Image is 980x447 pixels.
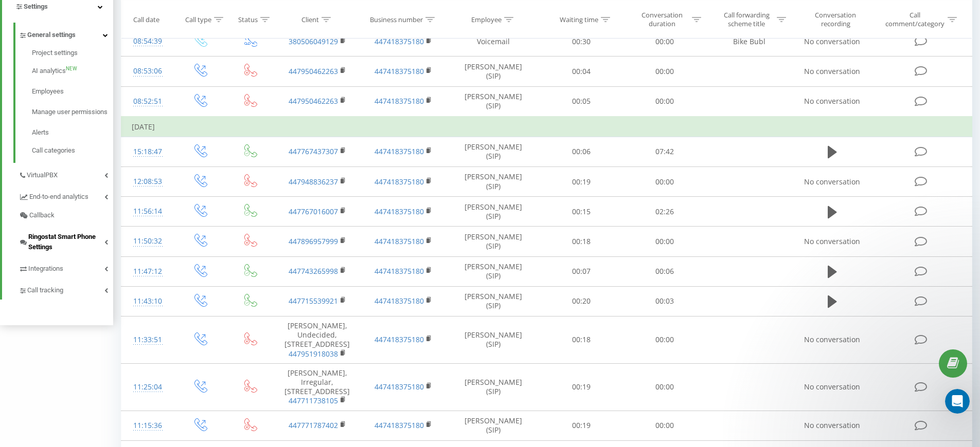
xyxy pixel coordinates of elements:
div: Daria [37,122,56,133]
a: General settings [19,23,113,44]
span: Ringostat Smart Phone Settings [28,232,104,252]
td: [PERSON_NAME] (SIP) [447,57,540,86]
span: Rate your conversation [37,113,120,121]
span: Home [24,346,45,353]
a: 447948836237 [289,177,338,187]
a: 447950462263 [289,66,338,76]
span: Help [163,346,180,353]
span: Project settings [32,48,78,58]
a: 447418375180 [375,420,424,430]
td: 00:15 [540,197,622,227]
div: 08:54:39 [132,31,164,51]
div: Conversation recording [802,11,869,28]
div: • [DATE] [98,160,127,171]
div: 11:33:51 [132,330,164,350]
td: 00:06 [623,256,706,286]
a: Project settings [32,48,113,61]
a: End-to-end analytics [19,184,113,206]
span: 😊Thank you [37,74,82,83]
span: Integrations [28,264,63,274]
div: 11:15:36 [132,416,164,436]
div: • [DATE] [58,274,87,285]
span: No conversation [804,420,860,430]
span: No conversation [804,236,860,246]
td: 02:26 [623,197,706,227]
td: 00:19 [540,167,622,197]
td: [PERSON_NAME], Undecided, [STREET_ADDRESS] [274,316,361,364]
span: Employees [32,86,64,97]
div: • [DATE] [58,84,87,95]
div: 11:43:10 [132,291,164,311]
div: 15:18:47 [132,142,164,162]
td: [PERSON_NAME] (SIP) [447,86,540,117]
td: [PERSON_NAME], Irregular, [STREET_ADDRESS] [274,363,361,411]
td: 00:00 [623,411,706,440]
td: [PERSON_NAME] (SIP) [447,167,540,197]
div: • 5m ago [75,46,106,57]
a: 447418375180 [375,177,424,187]
a: 447767437307 [289,146,338,156]
a: 380506049129 [289,36,338,46]
span: Messages [83,346,122,353]
span: VirtualPBX [27,170,58,180]
div: Call type [185,15,211,24]
img: Profile image for Daria [12,74,32,95]
div: • [DATE] [58,236,87,247]
img: Profile image for Daria [12,112,32,133]
td: Voicemail [447,27,540,57]
span: General settings [27,30,76,40]
a: VirtualPBX [19,163,113,184]
span: Rate your conversation [37,303,120,311]
div: Client [301,15,319,24]
div: 11:25:04 [132,377,164,397]
td: 00:00 [623,316,706,364]
a: 447896957999 [289,236,338,246]
td: 00:04 [540,57,622,86]
td: 00:07 [540,256,622,286]
span: Call categories [32,145,75,156]
a: 447418375180 [375,96,424,106]
div: Conversation duration [634,11,689,28]
span: No conversation [804,177,860,187]
a: Manage user permissions [32,102,113,122]
button: Messages [68,321,137,362]
span: Rate your conversation [37,265,120,273]
div: Eugene [37,198,64,209]
a: 447711738105 [289,396,338,405]
span: Rate your conversation [37,227,120,235]
div: 08:52:51 [132,91,164,111]
span: Callback [29,210,55,220]
a: 447418375180 [375,266,424,276]
td: 00:00 [623,57,706,86]
td: 07:42 [623,137,706,166]
button: Help [137,321,206,362]
div: 11:47:12 [132,262,164,282]
h1: Messages [76,5,132,22]
span: Rate your conversation [37,151,120,159]
a: Alerts [32,122,113,143]
div: 11:50:32 [132,231,164,251]
span: Alerts [32,127,49,138]
span: No conversation [804,36,860,46]
span: Manage user permissions [32,107,108,117]
div: Waiting time [560,15,598,24]
div: Call date [133,15,159,24]
td: [PERSON_NAME] (SIP) [447,197,540,227]
span: End-to-end analytics [29,192,88,202]
td: 00:18 [540,316,622,364]
td: [DATE] [121,117,972,137]
td: 00:06 [540,137,622,166]
a: 447418375180 [375,236,424,246]
img: Profile image for Daria [12,226,32,247]
div: Business number [370,15,423,24]
td: 00:05 [540,86,622,117]
td: 00:00 [623,227,706,256]
td: [PERSON_NAME] (SIP) [447,316,540,364]
a: Callback [19,206,113,225]
div: • [DATE] [58,312,87,323]
td: 00:19 [540,363,622,411]
span: Call tracking [27,285,63,295]
div: Close [181,4,199,23]
div: [PERSON_NAME] [37,160,96,171]
td: [PERSON_NAME] (SIP) [447,411,540,440]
